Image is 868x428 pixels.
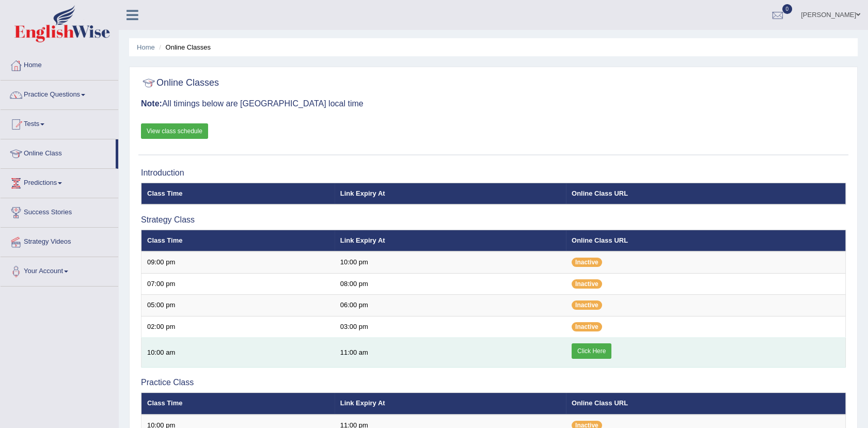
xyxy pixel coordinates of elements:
li: Online Classes [156,42,211,52]
a: Your Account [1,257,118,283]
h2: Online Classes [141,75,219,91]
b: Note: [141,99,162,108]
a: Online Class [1,139,116,165]
span: Inactive [572,279,602,289]
td: 08:00 pm [335,273,566,295]
th: Link Expiry At [335,183,566,204]
h3: All timings below are [GEOGRAPHIC_DATA] local time [141,99,846,108]
td: 09:00 pm [141,251,335,273]
a: Predictions [1,169,118,195]
a: Click Here [572,343,611,359]
a: Success Stories [1,198,118,224]
th: Online Class URL [566,183,846,204]
td: 03:00 pm [335,316,566,338]
td: 07:00 pm [141,273,335,295]
span: 0 [782,4,793,14]
td: 10:00 am [141,338,335,368]
span: Inactive [572,322,602,331]
a: Strategy Videos [1,228,118,253]
a: Practice Questions [1,81,118,106]
th: Online Class URL [566,393,846,415]
th: Online Class URL [566,230,846,251]
a: Tests [1,110,118,136]
h3: Practice Class [141,378,846,387]
td: 05:00 pm [141,295,335,316]
a: Home [137,43,155,51]
th: Class Time [141,230,335,251]
th: Link Expiry At [335,393,566,415]
td: 11:00 am [335,338,566,368]
h3: Strategy Class [141,215,846,225]
span: Inactive [572,300,602,310]
a: Home [1,51,118,77]
td: 02:00 pm [141,316,335,338]
th: Class Time [141,393,335,415]
a: View class schedule [141,123,208,139]
td: 10:00 pm [335,251,566,273]
h3: Introduction [141,168,846,178]
span: Inactive [572,258,602,267]
th: Class Time [141,183,335,204]
td: 06:00 pm [335,295,566,316]
th: Link Expiry At [335,230,566,251]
